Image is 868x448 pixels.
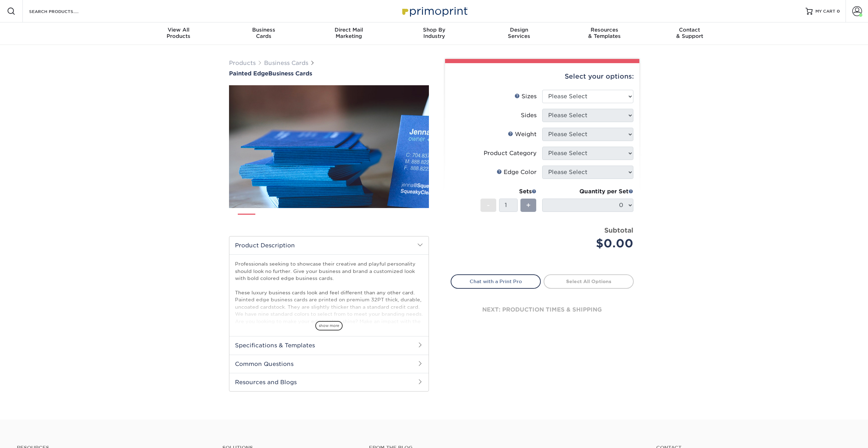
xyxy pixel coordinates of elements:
[391,27,477,39] div: Industry
[508,130,537,139] div: Weight
[221,22,306,45] a: BusinessCards
[815,8,835,14] span: MY CART
[229,60,256,66] a: Products
[136,22,221,45] a: View AllProducts
[647,27,732,33] span: Contact
[399,4,469,19] img: Primoprint
[477,27,562,39] div: Services
[391,27,477,33] span: Shop By
[562,22,647,45] a: Resources& Templates
[229,336,429,354] h2: Specifications & Templates
[647,22,732,45] a: Contact& Support
[547,235,633,252] div: $0.00
[306,27,391,33] span: Direct Mail
[487,200,490,210] span: -
[391,22,477,45] a: Shop ByIndustry
[221,27,306,33] span: Business
[229,70,429,77] a: Painted EdgeBusiness Cards
[264,60,308,66] a: Business Cards
[238,211,255,229] img: Business Cards 01
[306,27,391,39] div: Marketing
[451,274,541,288] a: Chat with a Print Pro
[402,211,420,228] img: Business Cards 08
[315,321,343,330] span: show more
[285,211,302,228] img: Business Cards 03
[514,92,537,101] div: Sizes
[229,70,268,77] span: Painted Edge
[604,226,633,234] strong: Subtotal
[229,70,429,77] h1: Business Cards
[235,260,423,396] p: Professionals seeking to showcase their creative and playful personality should look no further. ...
[837,9,840,14] span: 0
[136,27,221,33] span: View All
[379,211,396,228] img: Business Cards 07
[477,27,562,33] span: Design
[497,168,537,176] div: Edge Color
[562,27,647,33] span: Resources
[451,289,634,331] div: next: production times & shipping
[542,187,633,196] div: Quantity per Set
[332,211,349,228] img: Business Cards 05
[477,22,562,45] a: DesignServices
[28,7,97,15] input: SEARCH PRODUCTS.....
[229,373,429,391] h2: Resources and Blogs
[229,47,429,247] img: Painted Edge 01
[306,22,391,45] a: Direct MailMarketing
[562,27,647,39] div: & Templates
[521,111,537,120] div: Sides
[480,187,537,196] div: Sets
[647,27,732,39] div: & Support
[229,355,429,373] h2: Common Questions
[451,63,634,90] div: Select your options:
[526,200,531,210] span: +
[136,27,221,39] div: Products
[261,211,279,228] img: Business Cards 02
[355,211,373,228] img: Business Cards 06
[308,211,326,228] img: Business Cards 04
[229,236,429,254] h2: Product Description
[544,274,634,288] a: Select All Options
[221,27,306,39] div: Cards
[484,149,537,158] div: Product Category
